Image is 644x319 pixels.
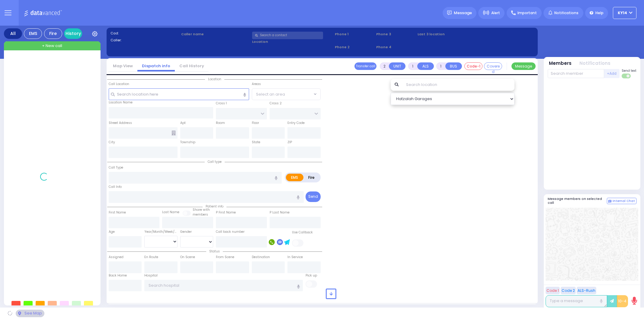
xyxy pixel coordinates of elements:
label: Pick up [306,273,317,278]
label: P Last Name [270,210,290,215]
a: Map View [108,63,137,69]
label: Room [216,121,225,125]
button: Send [306,191,321,202]
span: Select an area [256,91,285,97]
label: P First Name [216,210,236,215]
label: Fire [303,174,320,181]
label: Destination [252,255,270,260]
span: Important [517,10,537,16]
img: comment-alt.png [608,200,611,203]
label: Age [109,229,115,234]
input: Search location [402,79,514,91]
label: Street Address [109,121,132,125]
label: From Scene [216,255,234,260]
span: Send text [622,68,636,73]
div: Fire [44,28,62,39]
span: Message [454,10,472,16]
label: Floor [252,121,259,125]
label: Caller: [111,38,179,43]
label: Cad: [111,31,179,36]
label: Use Callback [292,230,313,235]
img: Logo [24,9,64,17]
span: Phone 3 [376,32,415,37]
button: Notifications [579,60,610,67]
button: Message [511,62,536,70]
span: Phone 2 [335,45,374,50]
input: Search member [548,69,604,78]
label: Areas [252,82,261,87]
a: Dispatch info [137,63,175,69]
span: Call type [205,159,225,164]
button: Members [549,60,572,67]
a: Call History [175,63,209,69]
label: Call back number [216,229,245,234]
span: Alert [491,10,500,16]
label: Cross 2 [270,101,282,106]
label: Last Name [162,210,179,215]
label: Township [180,140,195,145]
button: Code 2 [561,287,576,294]
span: Phone 4 [376,45,415,50]
span: KY14 [618,10,627,16]
span: Internal Chat [613,199,635,203]
label: Turn off text [622,73,631,79]
label: Apt [180,121,186,125]
a: History [64,28,82,39]
div: All [4,28,22,39]
label: Back Home [109,273,127,278]
label: Call Type [109,165,123,170]
label: Gender [180,229,192,234]
label: Hospital [144,273,158,278]
small: Share with [193,207,210,212]
label: On Scene [180,255,195,260]
span: Notifications [554,10,578,16]
span: Help [595,10,604,16]
img: message.svg [447,11,452,15]
span: Location [205,77,224,81]
label: First Name [109,210,126,215]
button: ALS-Rush [577,287,596,294]
label: En Route [144,255,158,260]
label: Location Name [109,100,133,105]
label: Caller name [181,32,250,37]
label: Call Location [109,82,129,87]
span: + New call [42,43,62,49]
div: Year/Month/Week/Day [144,229,178,234]
button: Transfer call [354,62,376,70]
label: In Service [287,255,303,260]
span: Phone 1 [335,32,374,37]
button: Internal Chat [607,198,636,204]
input: Search hospital [144,280,303,291]
button: UNIT [389,62,405,70]
div: EMS [24,28,42,39]
label: Last 3 location [418,32,476,37]
button: Code 1 [546,287,560,294]
label: ZIP [287,140,292,145]
span: Patient info [203,204,226,209]
span: Other building occupants [171,131,176,135]
button: Covered [484,62,502,70]
button: BUS [445,62,462,70]
label: City [109,140,115,145]
input: Search location here [109,88,249,100]
h5: Message members on selected call [548,197,607,205]
span: members [193,212,208,217]
span: Status [206,249,223,254]
label: Entry Code [287,121,305,125]
label: State [252,140,260,145]
button: Code-1 [464,62,482,70]
label: Assigned [109,255,123,260]
button: KY14 [613,7,636,19]
input: Search a contact [252,32,323,39]
div: See map [16,310,44,317]
label: EMS [286,174,303,181]
label: Cross 1 [216,101,227,106]
label: Call Info [109,185,122,189]
button: ALS [417,62,434,70]
label: Location [252,39,333,44]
